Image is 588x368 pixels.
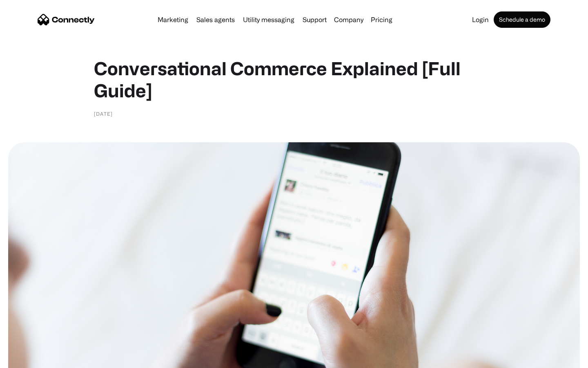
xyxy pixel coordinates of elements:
h1: Conversational Commerce Explained [Full Guide] [94,57,494,101]
aside: Language selected: English [8,354,49,365]
a: Login [469,16,492,23]
a: Sales agents [193,16,238,23]
a: Marketing [154,16,192,23]
a: Schedule a demo [494,11,550,28]
a: Pricing [367,16,396,23]
a: Utility messaging [240,16,298,23]
ul: Language list [16,354,49,365]
div: Company [334,14,363,25]
div: [DATE] [94,110,113,118]
a: Support [299,16,330,23]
